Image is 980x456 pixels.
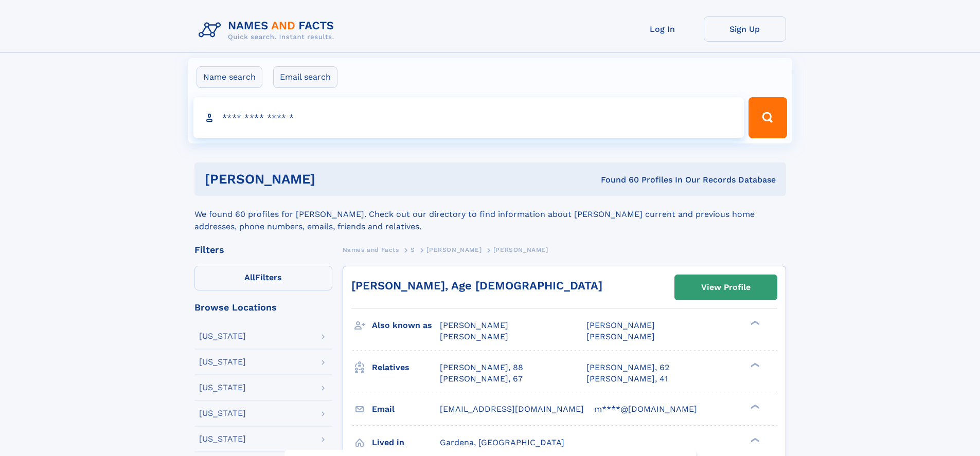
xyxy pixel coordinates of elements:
[458,174,776,186] div: Found 60 Profiles In Our Records Database
[372,400,440,418] h3: Email
[748,361,760,368] div: ❯
[440,320,508,330] span: [PERSON_NAME]
[194,266,332,290] label: Filters
[411,243,415,256] a: S
[586,320,655,330] span: [PERSON_NAME]
[351,279,602,292] a: [PERSON_NAME], Age [DEMOGRAPHIC_DATA]
[440,332,508,341] span: [PERSON_NAME]
[493,246,548,253] span: [PERSON_NAME]
[194,196,786,233] div: We found 60 profiles for [PERSON_NAME]. Check out our directory to find information about [PERSON...
[343,243,399,256] a: Names and Facts
[440,404,584,414] span: [EMAIL_ADDRESS][DOMAIN_NAME]
[675,275,777,300] a: View Profile
[199,332,246,340] div: [US_STATE]
[194,16,343,44] img: Logo Names and Facts
[197,66,262,88] label: Name search
[426,243,482,256] a: [PERSON_NAME]
[194,303,332,312] div: Browse Locations
[440,373,523,385] a: [PERSON_NAME], 67
[586,373,668,385] a: [PERSON_NAME], 41
[372,317,440,334] h3: Also known as
[704,16,786,42] a: Sign Up
[199,435,246,443] div: [US_STATE]
[748,320,760,326] div: ❯
[749,97,787,138] button: Search Button
[411,246,415,253] span: S
[273,66,337,88] label: Email search
[199,384,246,392] div: [US_STATE]
[440,437,564,447] span: Gardena, [GEOGRAPHIC_DATA]
[440,362,523,373] a: [PERSON_NAME], 88
[701,276,751,299] div: View Profile
[244,272,255,282] span: All
[586,332,655,341] span: [PERSON_NAME]
[205,173,458,186] h1: [PERSON_NAME]
[748,403,760,410] div: ❯
[621,16,704,42] a: Log In
[748,436,760,443] div: ❯
[193,97,744,138] input: search input
[372,434,440,451] h3: Lived in
[426,246,482,253] span: [PERSON_NAME]
[199,358,246,366] div: [US_STATE]
[199,409,246,417] div: [US_STATE]
[372,359,440,376] h3: Relatives
[586,362,669,373] a: [PERSON_NAME], 62
[194,245,332,254] div: Filters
